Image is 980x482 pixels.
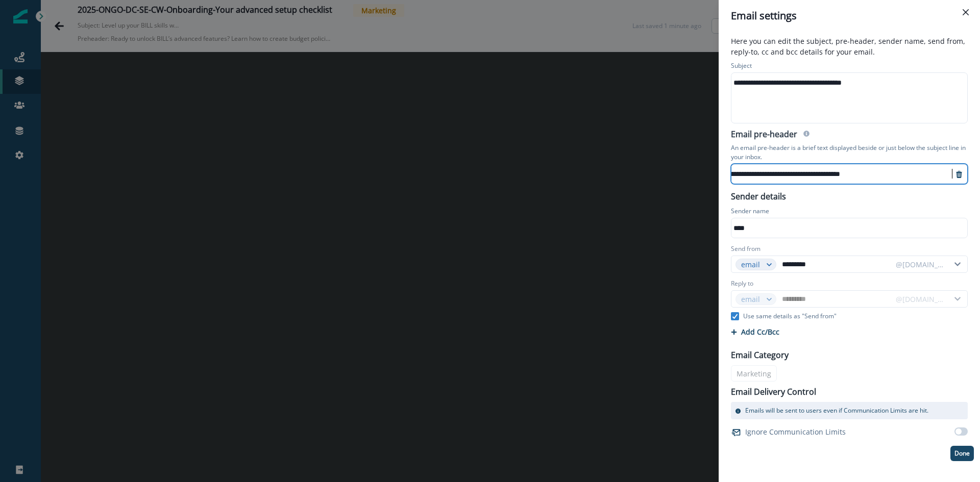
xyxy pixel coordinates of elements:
[725,188,792,202] p: Sender details
[731,8,968,23] div: Email settings
[955,170,963,179] svg: remove-preheader
[745,426,846,437] p: Ignore Communication Limits
[731,386,816,398] p: Email Delivery Control
[745,406,928,415] p: Emails will be sent to users even if Communication Limits are hit.
[731,327,779,337] button: Add Cc/Bcc
[896,259,945,270] div: @[DOMAIN_NAME]
[731,130,797,141] h2: Email pre-header
[741,259,762,270] div: email
[731,279,753,288] label: Reply to
[731,349,789,361] p: Email Category
[731,141,968,164] p: An email pre-header is a brief text displayed beside or just below the subject line in your inbox.
[725,36,974,59] p: Here you can edit the subject, pre-header, sender name, send from, reply-to, cc and bcc details f...
[958,4,974,20] button: Close
[731,244,761,253] label: Send from
[731,61,752,72] p: Subject
[950,446,974,461] button: Done
[731,207,769,218] p: Sender name
[743,312,837,321] p: Use same details as "Send from"
[954,450,970,457] p: Done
